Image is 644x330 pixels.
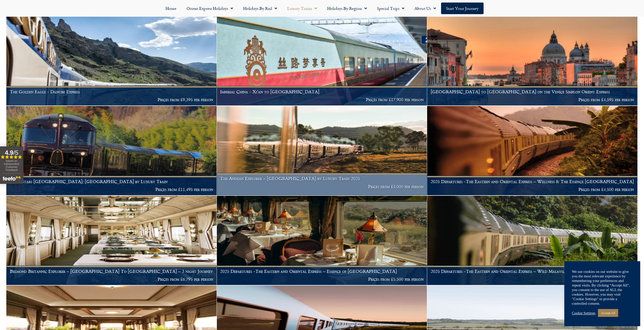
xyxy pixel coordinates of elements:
h1: [GEOGRAPHIC_DATA] to [GEOGRAPHIC_DATA] on the Venice Simplon Orient Express [431,89,634,94]
a: Holidays by Region [322,3,372,14]
h1: Seven Stars [GEOGRAPHIC_DATA]: [GEOGRAPHIC_DATA] by Luxury Train [10,179,213,184]
p: Prices from £3,000 per person [220,184,424,189]
a: Imperial China - Xi’an to [GEOGRAPHIC_DATA] Prices from £17,900 per person [217,16,427,106]
nav: Menu [3,3,641,14]
a: Seven Stars [GEOGRAPHIC_DATA]: [GEOGRAPHIC_DATA] by Luxury Train Prices from £11,495 per person [6,106,217,195]
a: Accept All [598,309,618,317]
a: 2025 Departures -The Eastern and Oriental Express – Essence of [GEOGRAPHIC_DATA] Prices from £5,5... [217,196,427,285]
p: Prices from £17,900 per person [220,97,424,102]
a: The Golden Eagle - Danube Express Prices from £9,395 per person [6,16,217,106]
a: Start your Journey [441,3,484,14]
h1: 2025 Departures -The Eastern and Oriental Express – Wellness & The Essence [GEOGRAPHIC_DATA] [431,179,634,184]
a: About Us [409,3,441,14]
p: Prices from £4,595 per person [431,97,634,102]
p: Prices from £11,495 per person [10,187,213,192]
h1: Belmond Britannic Explorer – [GEOGRAPHIC_DATA] To [GEOGRAPHIC_DATA] – 3 night Journey [10,269,213,274]
a: Belmond Britannic Explorer – [GEOGRAPHIC_DATA] To [GEOGRAPHIC_DATA] – 3 night Journey Prices from... [6,196,217,285]
h1: 2025 Departures -The Eastern and Oriental Express – Essence of [GEOGRAPHIC_DATA] [220,269,424,274]
a: Home [160,3,181,14]
a: Special Trips [372,3,409,14]
a: Luxury Trains [282,3,322,14]
p: Prices from £6,795 per person [10,277,213,282]
a: Cookie Settings [572,311,595,315]
p: Prices from £5,550 per person [431,277,634,282]
p: Prices from £4,500 per person [431,187,634,192]
a: The Andean Explorer – [GEOGRAPHIC_DATA] by Luxury Train 2025 Prices from £3,000 per person [217,106,427,195]
img: Orient Express Special Venice compressed [427,16,637,105]
h1: The Golden Eagle - Danube Express [10,89,213,94]
h1: Imperial China - Xi’an to [GEOGRAPHIC_DATA] [220,89,424,94]
h1: 2025 Departures -The Eastern and Oriental Express – Wild Malaysia [431,269,634,274]
a: 2025 Departures -The Eastern and Oriental Express – Wild Malaysia Prices from £5,550 per person [427,196,638,285]
a: 2025 Departures -The Eastern and Oriental Express – Wellness & The Essence [GEOGRAPHIC_DATA] Pric... [427,106,638,195]
div: We use cookies on our website to give you the most relevant experience by remembering your prefer... [572,269,633,306]
a: Holidays by Rail [238,3,282,14]
a: Orient Express Holidays [181,3,238,14]
p: Prices from £5,500 per person [220,277,424,282]
h1: The Andean Explorer – [GEOGRAPHIC_DATA] by Luxury Train 2025 [220,176,424,181]
a: [GEOGRAPHIC_DATA] to [GEOGRAPHIC_DATA] on the Venice Simplon Orient Express Prices from £4,595 pe... [427,16,638,106]
p: Prices from £9,395 per person [10,97,213,102]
